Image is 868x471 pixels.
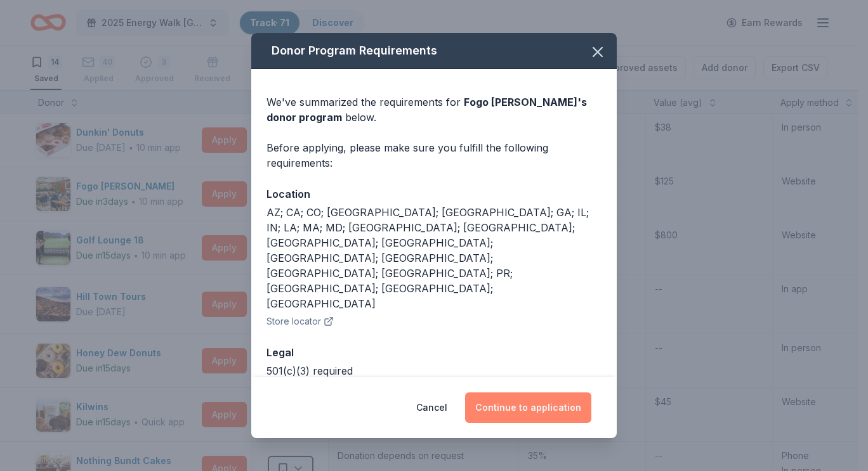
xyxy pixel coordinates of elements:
[416,392,447,423] button: Cancel
[266,94,602,125] div: We've summarized the requirements for below.
[266,363,602,378] div: 501(c)(3) required
[251,33,617,69] div: Donor Program Requirements
[266,344,602,361] div: Legal
[465,392,591,423] button: Continue to application
[266,140,602,171] div: Before applying, please make sure you fulfill the following requirements:
[266,186,602,202] div: Location
[266,205,602,311] div: AZ; CA; CO; [GEOGRAPHIC_DATA]; [GEOGRAPHIC_DATA]; GA; IL; IN; LA; MA; MD; [GEOGRAPHIC_DATA]; [GEO...
[266,314,334,329] button: Store locator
